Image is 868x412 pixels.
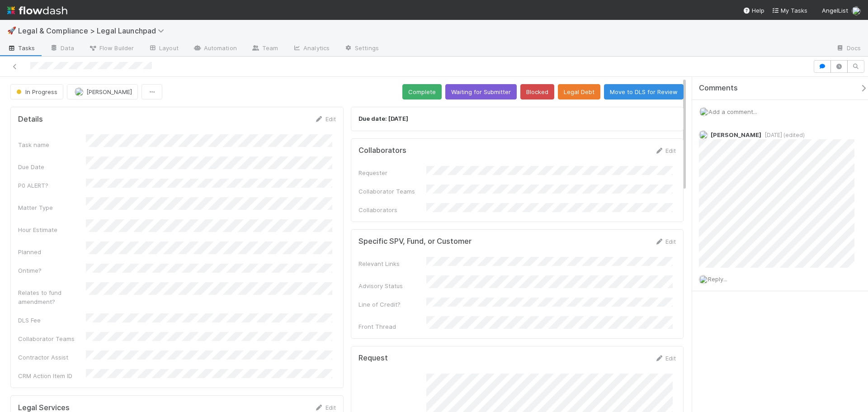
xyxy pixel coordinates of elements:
div: Advisory Status [359,281,426,290]
img: avatar_ba76ddef-3fd0-4be4-9bc3-126ad567fcd5.png [699,130,708,139]
div: Line of Credit? [359,300,426,309]
a: Flow Builder [81,42,141,56]
div: Ontime? [18,266,86,275]
button: Complete [402,84,442,99]
div: P0 ALERT? [18,181,86,190]
strong: Due date: [DATE] [359,115,408,122]
div: Task name [18,140,86,149]
button: In Progress [10,84,63,99]
span: 🚀 [7,27,16,34]
span: [DATE] (edited) [761,132,805,138]
div: Collaborator Teams [18,334,86,343]
h5: Details [18,115,43,124]
h5: Request [359,354,388,363]
div: Hour Estimate [18,225,86,234]
a: Edit [655,147,676,154]
button: Blocked [520,84,554,99]
span: [PERSON_NAME] [86,88,132,95]
a: Edit [315,404,336,411]
div: Matter Type [18,203,86,212]
button: Waiting for Submitter [445,84,517,99]
span: Flow Builder [89,43,134,52]
img: avatar_ba76ddef-3fd0-4be4-9bc3-126ad567fcd5.png [699,107,708,116]
div: CRM Action Item ID [18,371,86,380]
div: Planned [18,247,86,256]
img: logo-inverted-e16ddd16eac7371096b0.svg [7,3,67,18]
a: My Tasks [772,6,807,15]
div: Due Date [18,162,86,171]
a: Edit [655,238,676,245]
span: My Tasks [772,7,807,14]
span: AngelList [822,7,848,14]
a: Docs [829,42,868,56]
div: Collaborator Teams [359,187,426,196]
div: DLS Fee [18,316,86,325]
span: Reply... [708,275,727,283]
a: Data [42,42,81,56]
div: Relates to fund amendment? [18,288,86,306]
span: Add a comment... [708,108,757,115]
span: Legal & Compliance > Legal Launchpad [18,26,169,35]
a: Edit [655,355,676,362]
span: Tasks [7,43,35,52]
span: Comments [699,84,738,93]
h5: Specific SPV, Fund, or Customer [359,237,472,246]
a: Layout [141,42,186,56]
div: Collaborators [359,205,426,214]
div: Contractor Assist [18,353,86,362]
h5: Collaborators [359,146,406,155]
span: In Progress [14,88,57,95]
img: avatar_ba76ddef-3fd0-4be4-9bc3-126ad567fcd5.png [75,87,84,96]
div: Relevant Links [359,259,426,268]
button: Legal Debt [558,84,600,99]
a: Edit [315,115,336,123]
button: Move to DLS for Review [604,84,684,99]
a: Team [244,42,285,56]
img: avatar_ba76ddef-3fd0-4be4-9bc3-126ad567fcd5.png [852,6,861,15]
button: [PERSON_NAME] [67,84,138,99]
img: avatar_ba76ddef-3fd0-4be4-9bc3-126ad567fcd5.png [699,275,708,284]
a: Settings [337,42,386,56]
a: Analytics [285,42,337,56]
div: Front Thread [359,322,426,331]
div: Help [743,6,764,15]
div: Requester [359,168,426,177]
span: [PERSON_NAME] [711,131,761,138]
a: Automation [186,42,244,56]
